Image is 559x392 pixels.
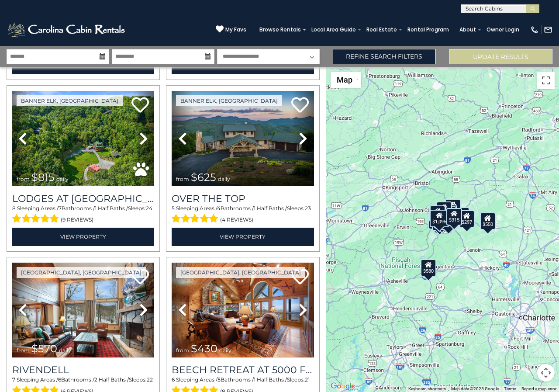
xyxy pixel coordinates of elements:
span: daily [219,347,231,354]
a: Report a map error [521,386,556,391]
div: $395 [430,205,445,223]
button: Map camera controls [537,364,555,382]
div: $297 [459,210,475,228]
a: Terms [504,386,516,391]
img: mail-regular-white.png [544,25,552,34]
span: 6 [58,376,61,383]
a: Lodges at [GEOGRAPHIC_DATA] [12,193,154,205]
a: Rivendell [12,364,154,376]
span: $430 [191,342,217,355]
a: Beech Retreat at 5000 Feet [172,364,314,376]
button: Change map style [331,72,361,88]
div: $550 [480,212,496,229]
div: Sleeping Areas / Bathrooms / Sleeps: [172,205,314,225]
span: 7 [59,205,62,212]
div: $420 [429,212,445,229]
div: $415 [437,201,452,219]
a: Refine Search Filters [333,49,436,64]
img: thumbnail_164725439.jpeg [12,91,154,186]
button: Update Results [449,49,552,64]
img: thumbnail_165669710.jpeg [12,263,154,358]
a: About [455,24,480,36]
span: from [176,347,189,354]
span: 24 [146,205,152,212]
a: Real Estate [362,24,401,36]
a: Add to favorites [291,96,309,115]
a: Local Area Guide [307,24,360,36]
img: thumbnail_164001760.jpeg [172,263,314,358]
div: $375 [441,212,456,230]
span: 5 [172,205,175,212]
span: daily [218,176,230,182]
div: Sleeping Areas / Bathrooms / Sleeps: [12,205,154,225]
a: [GEOGRAPHIC_DATA], [GEOGRAPHIC_DATA] [17,267,146,278]
a: Add to favorites [291,268,309,287]
div: $525 [445,198,461,216]
span: 1 Half Baths / [254,205,287,212]
h3: Lodges at Eagle Ridge [12,193,154,205]
button: Keyboard shortcuts [408,386,446,392]
a: Add to favorites [131,96,149,115]
span: daily [56,176,69,182]
span: from [176,176,189,182]
span: $815 [31,171,55,184]
div: $1,095 [430,209,449,227]
span: from [17,176,30,182]
a: Open this area in Google Maps (opens a new window) [328,381,357,392]
a: My Favs [216,25,246,34]
span: $625 [191,171,216,184]
span: 5 [217,376,221,383]
span: 22 [147,376,153,383]
span: 21 [305,376,310,383]
span: 2 Half Baths / [94,376,129,383]
span: 6 [172,376,175,383]
img: Google [328,381,357,392]
button: Toggle fullscreen view [537,72,555,89]
a: View Property [172,228,314,246]
span: 4 [217,205,221,212]
a: Browse Rentals [255,24,305,36]
img: thumbnail_167153549.jpeg [172,91,314,186]
span: $570 [31,342,57,355]
img: phone-regular-white.png [530,25,539,34]
span: 23 [305,205,311,212]
span: 8 [12,205,16,212]
span: from [17,347,30,354]
div: $930 [454,207,469,225]
div: $350 [432,213,448,231]
span: My Favs [225,26,246,34]
span: 7 [12,376,15,383]
span: 1 Half Baths / [254,376,287,383]
a: Rental Program [403,24,453,36]
a: Banner Elk, [GEOGRAPHIC_DATA] [17,95,123,106]
a: [GEOGRAPHIC_DATA], [GEOGRAPHIC_DATA] [176,267,305,278]
span: Map [337,75,352,84]
a: Banner Elk, [GEOGRAPHIC_DATA] [176,95,282,106]
div: $580 [421,259,436,276]
a: View Property [12,228,154,246]
span: (9 reviews) [61,214,93,225]
span: Map data ©2025 Google [451,386,499,391]
span: 1 Half Baths / [95,205,128,212]
div: $315 [446,208,462,225]
a: Owner Login [482,24,524,36]
span: (4 reviews) [220,214,253,225]
a: Over The Top [172,193,314,205]
img: White-1-2.png [7,21,128,38]
span: daily [59,347,71,354]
